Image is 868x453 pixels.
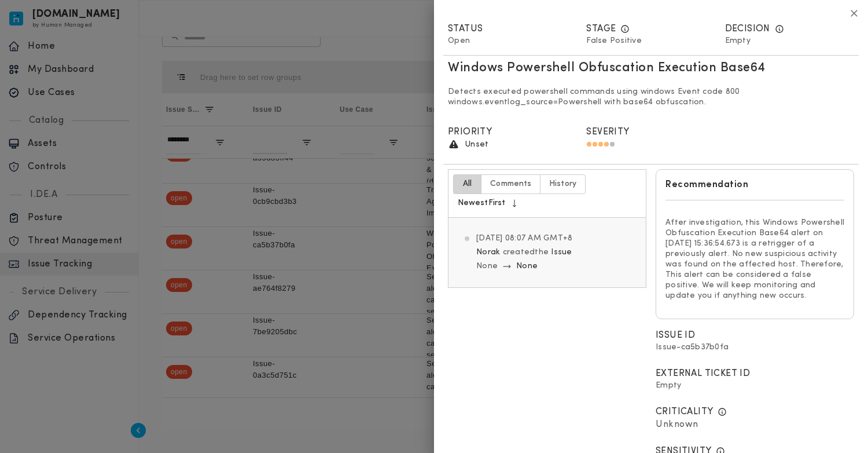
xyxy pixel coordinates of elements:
[448,36,470,45] span: Open
[656,331,695,340] span: Issue ID
[586,125,629,139] span: Severity
[516,260,538,273] p: None
[448,60,766,76] h5: Windows Powershell Obfuscation Execution Base64
[586,36,642,45] span: False Positive
[586,22,616,36] span: Stage
[481,174,540,194] button: comments
[656,328,695,342] span: Issue ID
[656,343,729,352] span: Issue-ca5b37b0fa
[718,407,727,417] div: Importance of the asset to the business
[620,24,630,34] div: Where the ticket is in the workflow
[656,420,698,429] span: Unknown
[448,125,492,139] span: Priority
[656,405,713,419] span: Criticality
[656,367,750,381] span: External Ticket ID
[540,174,586,194] button: history
[586,24,616,34] span: Stage
[448,127,492,137] span: Priority
[453,174,481,194] button: all
[725,22,770,36] span: Decision
[476,260,498,273] p: None
[665,218,844,301] p: After investigation, this Windows Powershell Obfuscation Execution Base64 alert on [DATE] 15:36:5...
[448,24,483,34] span: Status
[448,87,854,108] p: Detects executed powershell commands using windows Event code 800 windows.eventlog_source=Powersh...
[725,24,770,34] span: Decision
[465,140,488,150] p: Unset
[665,179,844,191] h6: Recommendation
[775,24,784,34] div: Decision taken by your organization
[725,36,751,45] span: Empty
[656,381,681,390] span: Empty
[656,369,750,378] span: External Ticket ID
[656,407,713,417] span: Criticality
[476,232,572,246] p: [DATE] 08:07 AM GMT+8
[586,127,629,137] span: Severity
[503,248,549,257] span: created the
[586,139,615,151] div: High
[453,194,521,213] button: NewestFirst
[476,246,572,260] p: Norak Issue
[448,22,483,36] span: Status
